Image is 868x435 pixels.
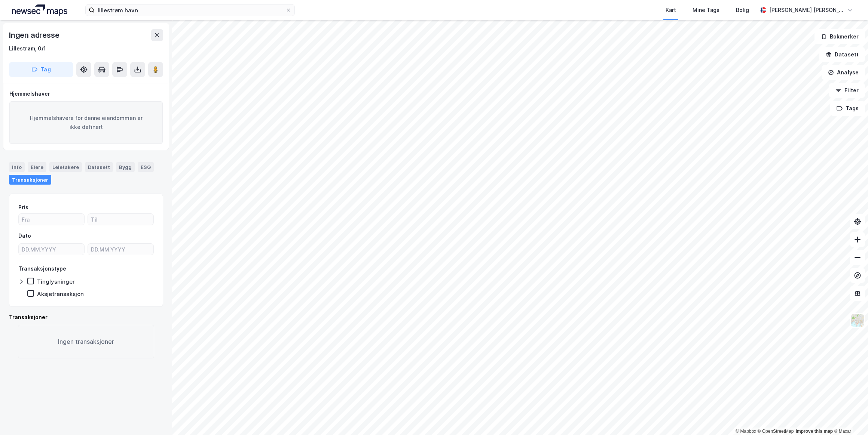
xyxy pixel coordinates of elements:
button: Filter [829,83,865,98]
div: Hjemmelshaver [9,89,163,98]
div: Eiere [28,162,46,172]
button: Analyse [822,65,865,80]
button: Bokmerker [814,29,865,44]
div: Kontrollprogram for chat [831,399,868,435]
div: Lillestrøm, 0/1 [9,44,46,53]
div: Bolig [736,6,749,15]
input: Fra [19,214,84,225]
div: Transaksjonstype [18,264,66,273]
div: Tinglysninger [37,278,75,285]
div: Transaksjoner [9,313,163,322]
img: Z [850,313,865,327]
div: Bygg [116,162,135,172]
a: OpenStreetMap [758,429,794,434]
input: DD.MM.YYYY [88,244,153,255]
input: Til [88,214,153,225]
div: Kart [666,6,676,15]
div: Ingen adresse [9,29,61,41]
iframe: Chat Widget [831,399,868,435]
div: Ingen transaksjoner [18,325,154,358]
div: Mine Tags [693,6,719,15]
div: Leietakere [49,162,82,172]
div: Aksjetransaksjon [37,290,84,297]
div: Pris [18,203,28,212]
div: Datasett [85,162,113,172]
div: Dato [18,231,31,240]
div: Hjemmelshavere for denne eiendommen er ikke definert [9,101,163,144]
button: Tag [9,62,73,77]
button: Tags [830,101,865,116]
img: logo.a4113a55bc3d86da70a041830d287a7e.svg [12,4,67,16]
div: Transaksjoner [9,175,51,185]
a: Mapbox [736,429,756,434]
div: Info [9,162,25,172]
input: DD.MM.YYYY [19,244,84,255]
button: Datasett [819,47,865,62]
div: ESG [138,162,154,172]
a: Improve this map [796,429,833,434]
input: Søk på adresse, matrikkel, gårdeiere, leietakere eller personer [95,4,285,16]
div: [PERSON_NAME] [PERSON_NAME] [769,6,844,15]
